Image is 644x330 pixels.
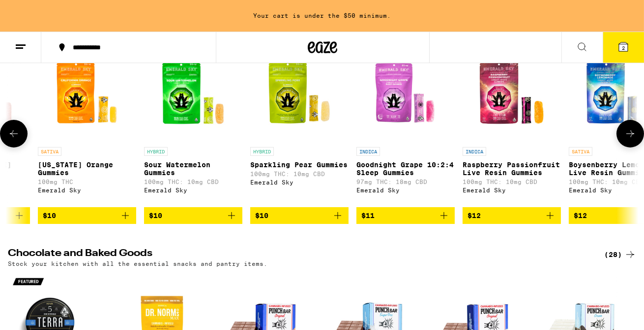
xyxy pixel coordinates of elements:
[569,147,592,156] p: SATIVA
[463,179,561,185] p: 100mg THC: 10mg CBD
[463,43,561,207] a: Open page for Raspberry Passionfruit Live Resin Gummies from Emerald Sky
[8,249,588,260] h2: Chocolate and Baked Goods
[38,161,136,177] p: [US_STATE] Orange Gummies
[144,43,242,207] a: Open page for Sour Watermelon Gummies from Emerald Sky
[356,207,455,224] button: Add to bag
[38,147,61,156] p: SATIVA
[144,43,242,142] img: Emerald Sky - Sour Watermelon Gummies
[250,147,274,156] p: HYBRID
[144,187,242,193] div: Emerald Sky
[250,161,349,169] p: Sparkling Pear Gummies
[463,147,486,156] p: INDICA
[463,187,561,193] div: Emerald Sky
[604,249,636,260] a: (28)
[250,171,349,177] p: 100mg THC: 10mg CBD
[356,43,455,142] img: Emerald Sky - Goodnight Grape 10:2:4 Sleep Gummies
[356,187,455,193] div: Emerald Sky
[144,207,242,224] button: Add to bag
[38,43,136,207] a: Open page for California Orange Gummies from Emerald Sky
[255,212,268,220] span: $10
[463,161,561,177] p: Raspberry Passionfruit Live Resin Gummies
[43,212,56,220] span: $10
[356,147,380,156] p: INDICA
[38,179,136,185] p: 100mg THC
[250,43,349,142] img: Emerald Sky - Sparkling Pear Gummies
[38,187,136,193] div: Emerald Sky
[38,43,136,142] img: Emerald Sky - California Orange Gummies
[144,147,168,156] p: HYBRID
[250,207,349,224] button: Add to bag
[468,212,481,220] span: $12
[38,207,136,224] button: Add to bag
[361,212,375,220] span: $11
[144,179,242,185] p: 100mg THC: 10mg CBD
[144,161,242,177] p: Sour Watermelon Gummies
[8,260,267,267] p: Stock your kitchen with all the essential snacks and pantry items.
[463,43,561,142] img: Emerald Sky - Raspberry Passionfruit Live Resin Gummies
[622,45,625,51] span: 2
[356,43,455,207] a: Open page for Goodnight Grape 10:2:4 Sleep Gummies from Emerald Sky
[463,207,561,224] button: Add to bag
[250,43,349,207] a: Open page for Sparkling Pear Gummies from Emerald Sky
[603,32,644,63] button: 2
[250,179,349,185] div: Emerald Sky
[356,179,455,185] p: 97mg THC: 18mg CBD
[574,212,587,220] span: $12
[149,212,162,220] span: $10
[356,161,455,177] p: Goodnight Grape 10:2:4 Sleep Gummies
